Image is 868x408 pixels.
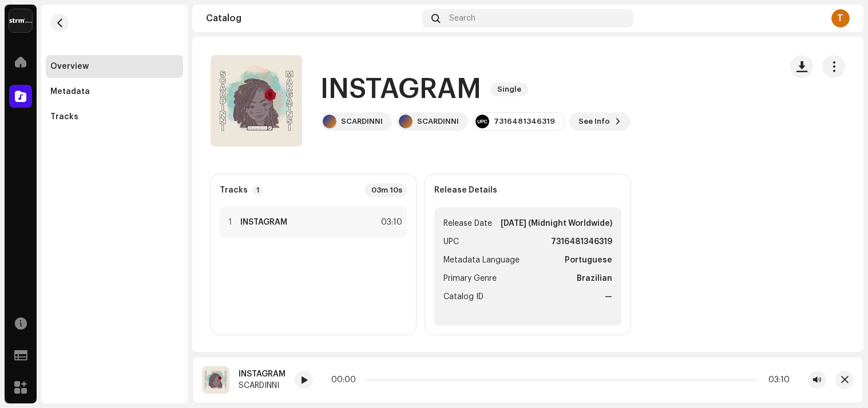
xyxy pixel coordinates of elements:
[565,253,612,267] strong: Portuguese
[9,9,32,32] img: 408b884b-546b-4518-8448-1008f9c76b02
[760,375,790,385] div: 03:10
[577,272,612,285] strong: Brazilian
[443,217,492,230] span: Release Date
[494,117,555,126] div: 7316481346319
[239,381,286,390] div: SCARDINNI
[320,71,481,108] h1: INSTAGRAM
[206,14,418,23] div: Catalog
[417,117,459,126] div: SCARDINNI
[578,110,610,133] span: See Info
[202,366,229,394] img: ea45198f-6f69-4c37-9e41-019c64d9fd06
[443,272,497,285] span: Primary Genre
[46,80,183,103] re-m-nav-item: Metadata
[341,117,383,126] div: SCARDINNI
[220,186,248,195] strong: Tracks
[331,375,360,385] div: 00:00
[605,290,612,304] strong: —
[449,14,475,23] span: Search
[443,235,459,249] span: UPC
[50,87,90,96] div: Metadata
[46,105,183,128] re-m-nav-item: Tracks
[831,9,850,28] div: T
[377,215,402,229] div: 03:10
[50,62,89,71] div: Overview
[50,112,78,121] div: Tracks
[364,183,407,197] div: 03m 10s
[569,112,631,131] button: See Info
[434,186,497,195] strong: Release Details
[46,55,183,78] re-m-nav-item: Overview
[239,370,286,379] div: INSTAGRAM
[443,290,483,304] span: Catalog ID
[443,253,520,267] span: Metadata Language
[551,235,612,249] strong: 7316481346319
[490,83,528,96] span: Single
[252,185,263,195] p-badge: 1
[501,217,612,230] strong: [DATE] (Midnight Worldwide)
[240,218,287,227] strong: INSTAGRAM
